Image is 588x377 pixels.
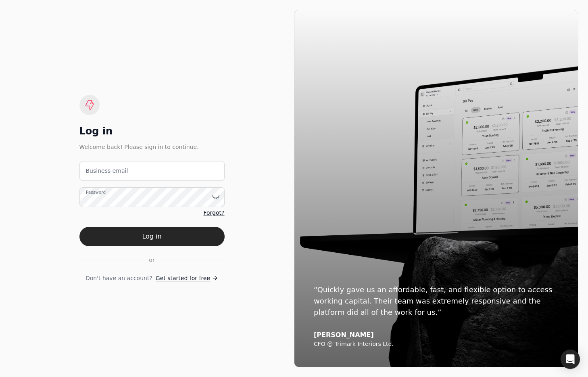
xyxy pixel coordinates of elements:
div: CFO @ Trimark Interiors Ltd. [314,341,559,348]
a: Forgot? [203,209,224,217]
label: Business email [86,167,128,175]
div: “Quickly gave us an affordable, fast, and flexible option to access working capital. Their team w... [314,284,559,318]
button: Log in [79,227,225,246]
label: Password [86,189,106,195]
a: Get started for free [156,274,218,283]
span: Don't have an account? [85,274,152,283]
span: Get started for free [156,274,210,283]
div: Welcome back! Please sign in to continue. [79,142,225,151]
div: [PERSON_NAME] [314,331,559,339]
div: Log in [79,125,225,138]
div: Open Intercom Messenger [561,350,580,369]
span: or [149,256,154,264]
